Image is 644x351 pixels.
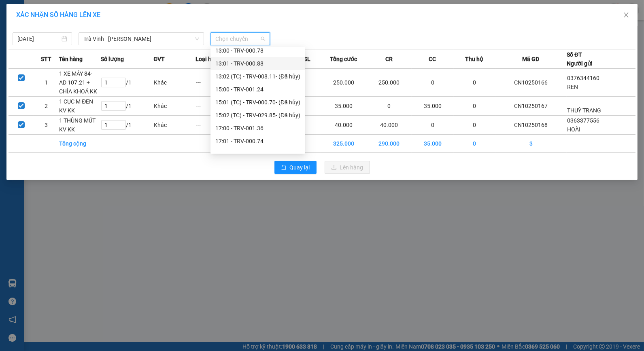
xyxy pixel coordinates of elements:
[615,4,638,27] button: Close
[3,16,118,23] p: GỬI:
[321,97,366,116] td: 35.000
[412,97,454,116] td: 35.000
[215,111,300,120] div: 15:02 (TC) - TRV-029.85 - (Đã hủy)
[366,97,412,116] td: 0
[101,55,124,63] span: Số lượng
[17,34,60,43] input: 12/10/2025
[34,116,59,135] td: 3
[62,16,77,23] span: HOÀI
[196,69,238,97] td: ---
[321,135,366,153] td: 325.000
[34,97,59,116] td: 2
[429,55,436,63] span: CC
[366,135,412,153] td: 290.000
[567,126,580,133] span: HOÀI
[412,69,454,97] td: 0
[412,135,454,153] td: 35.000
[495,135,567,153] td: 3
[3,27,118,42] p: NHẬN:
[454,116,496,135] td: 0
[153,97,196,116] td: Khác
[366,69,412,97] td: 250.000
[454,69,496,97] td: 0
[321,116,366,135] td: 40.000
[523,55,540,63] span: Mã GD
[41,55,51,63] span: STT
[321,69,366,97] td: 250.000
[27,4,94,12] strong: BIÊN NHẬN GỬI HÀNG
[495,97,567,116] td: CN10250167
[153,55,165,63] span: ĐVT
[215,98,300,107] div: 15:01 (TC) - TRV-000.70 - (Đã hủy)
[330,55,357,63] span: Tổng cước
[281,165,287,171] span: rollback
[196,97,238,116] td: ---
[495,69,567,97] td: CN10250166
[34,69,59,97] td: 1
[196,55,221,63] span: Loại hàng
[101,97,153,116] td: / 1
[495,116,567,135] td: CN10250168
[385,55,393,63] span: CR
[3,27,81,42] span: VP [PERSON_NAME] ([GEOGRAPHIC_DATA])
[101,69,153,97] td: / 1
[195,36,200,41] span: down
[3,53,53,60] span: GIAO:
[412,116,454,135] td: 0
[567,117,599,124] span: 0363377556
[59,135,101,153] td: Tổng cộng
[454,135,496,153] td: 0
[567,50,593,68] div: Số ĐT Người gửi
[59,116,101,135] td: 1 THÙNG MÚT KV KK
[215,85,300,94] div: 15:00 - TRV-001.24
[153,69,196,97] td: Khác
[59,69,101,97] td: 1 XE MÁY 84- AD 107.21 + CHÌA KHOÁ KK
[3,44,51,51] span: 0936196917 -
[215,150,300,159] div: 18:00 - TRV-007.58
[454,97,496,116] td: 0
[274,161,317,174] button: rollbackQuay lại
[215,46,300,55] div: 13:00 - TRV-000.78
[83,33,199,45] span: Trà Vinh - Hồ Chí Minh
[567,107,601,114] span: THUỲ TRANG
[325,161,370,174] button: uploadLên hàng
[153,116,196,135] td: Khác
[623,12,629,18] span: close
[16,11,100,19] span: XÁC NHẬN SỐ HÀNG LÊN XE
[101,116,153,135] td: / 1
[196,116,238,135] td: ---
[290,163,310,172] span: Quay lại
[21,53,53,60] span: KO BAO BỂ
[43,44,51,51] span: TÝ
[17,16,77,23] span: VP Cầu Ngang -
[215,137,300,146] div: 17:01 - TRV-000.74
[215,124,300,133] div: 17:00 - TRV-001.36
[215,72,300,81] div: 13:02 (TC) - TRV-008.11 - (Đã hủy)
[215,59,300,68] div: 13:01 - TRV-000.88
[215,33,265,45] span: Chọn chuyến
[59,97,101,116] td: 1 CỤC M ĐEN KV KK
[59,55,83,63] span: Tên hàng
[366,116,412,135] td: 40.000
[465,55,483,63] span: Thu hộ
[567,75,599,81] span: 0376344160
[567,84,578,90] span: REN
